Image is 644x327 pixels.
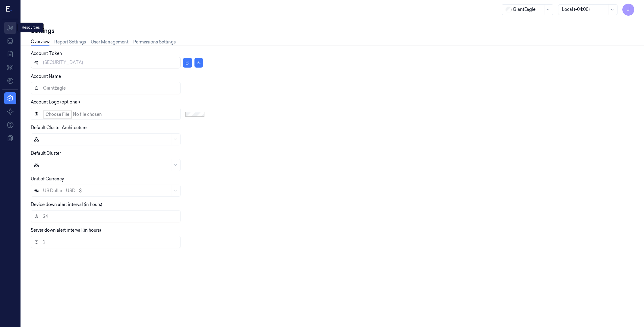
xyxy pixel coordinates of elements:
label: Server down alert interval (in hours) [31,227,101,233]
button: J [622,4,634,16]
label: Device down alert interval (in hours) [31,202,102,207]
input: Account Name [31,82,181,94]
div: Resources [18,23,44,32]
label: Unit of Currency [31,176,64,182]
input: Account Logo (optional) [31,108,181,120]
label: Default Cluster Architecture [31,125,87,130]
a: Overview [31,39,49,46]
label: Account Logo (optional) [31,99,80,105]
label: Default Cluster [31,151,61,156]
input: Server down alert interval (in hours) [31,236,181,248]
a: User Management [91,39,128,45]
label: Account Name [31,74,61,79]
a: Permissions Settings [133,39,176,45]
div: Settings [31,27,634,35]
label: Account Token [31,51,62,56]
input: Device down alert interval (in hours) [31,210,181,222]
a: Report Settings [54,39,86,45]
